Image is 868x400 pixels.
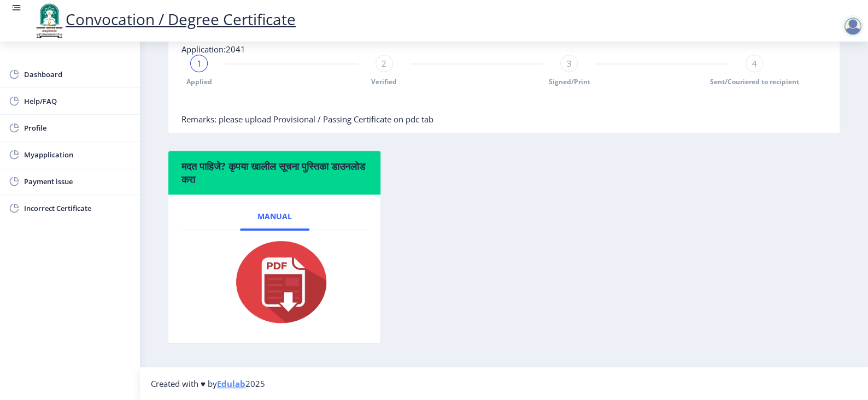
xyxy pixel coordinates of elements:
[24,148,131,161] span: Myapplication
[752,58,757,69] span: 4
[710,77,799,86] span: Sent/Couriered to recipient
[181,44,245,55] span: Application:2041
[220,238,329,326] img: pdf.png
[257,212,292,221] span: Manual
[33,9,296,30] a: Convocation / Degree Certificate
[197,58,202,69] span: 1
[186,77,212,86] span: Applied
[382,58,386,69] span: 2
[240,203,309,230] a: Manual
[217,378,245,389] a: Edulab
[151,378,265,389] span: Created with ♥ by 2025
[24,175,131,188] span: Payment issue
[548,77,590,86] span: Signed/Print
[24,68,131,81] span: Dashboard
[567,58,572,69] span: 3
[181,114,433,125] span: Remarks: please upload Provisional / Passing Certificate on pdc tab
[371,77,397,86] span: Verified
[24,202,131,215] span: Incorrect Certificate
[33,2,66,39] img: logo
[181,160,367,186] h6: मदत पाहिजे? कृपया खालील सूचना पुस्तिका डाउनलोड करा
[24,95,131,108] span: Help/FAQ
[24,121,131,134] span: Profile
